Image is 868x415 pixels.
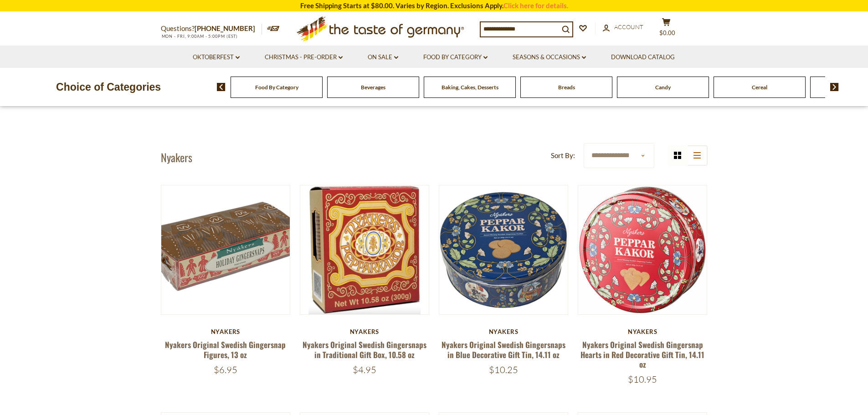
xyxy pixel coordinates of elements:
[195,24,255,32] a: [PHONE_NUMBER]
[423,52,488,62] a: Food By Category
[165,339,286,360] a: Nyakers Original Swedish Gingersnap Figures, 13 oz
[653,18,680,41] button: $0.00
[611,52,675,62] a: Download Catalog
[161,328,291,335] div: Nyakers
[368,52,398,62] a: On Sale
[558,84,575,91] a: Breads
[161,34,238,39] span: MON - FRI, 9:00AM - 5:00PM (EST)
[489,364,518,375] span: $10.25
[265,52,343,62] a: Christmas - PRE-ORDER
[300,328,430,335] div: Nyakers
[830,83,839,91] img: next arrow
[217,83,226,91] img: previous arrow
[303,339,426,360] a: Nyakers Original Swedish Gingersnaps in Traditional Gift Box, 10.58 oz
[752,84,767,91] a: Cereal
[503,1,568,10] a: Click here for details.
[361,84,385,91] a: Beverages
[513,52,586,62] a: Seasons & Occasions
[439,328,569,335] div: Nyakers
[603,22,643,32] a: Account
[578,185,707,314] img: Nyakers
[655,84,671,91] a: Candy
[214,364,237,375] span: $6.95
[628,374,657,385] span: $10.95
[161,185,290,314] img: Nyakers
[300,185,429,314] img: Nyakers
[442,84,498,91] a: Baking, Cakes, Desserts
[255,84,298,91] a: Food By Category
[578,328,708,335] div: Nyakers
[439,185,568,314] img: Nyakers
[614,23,643,31] span: Account
[353,364,376,375] span: $4.95
[551,150,575,161] label: Sort By:
[161,23,262,35] p: Questions?
[161,150,192,164] h1: Nyakers
[659,29,675,36] span: $0.00
[580,339,704,370] a: Nyakers Original Swedish Gingersnap Hearts in Red Decorative Gift Tin, 14.11 oz
[442,339,565,360] a: Nyakers Original Swedish Gingersnaps in Blue Decorative Gift Tin, 14.11 oz
[193,52,240,62] a: Oktoberfest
